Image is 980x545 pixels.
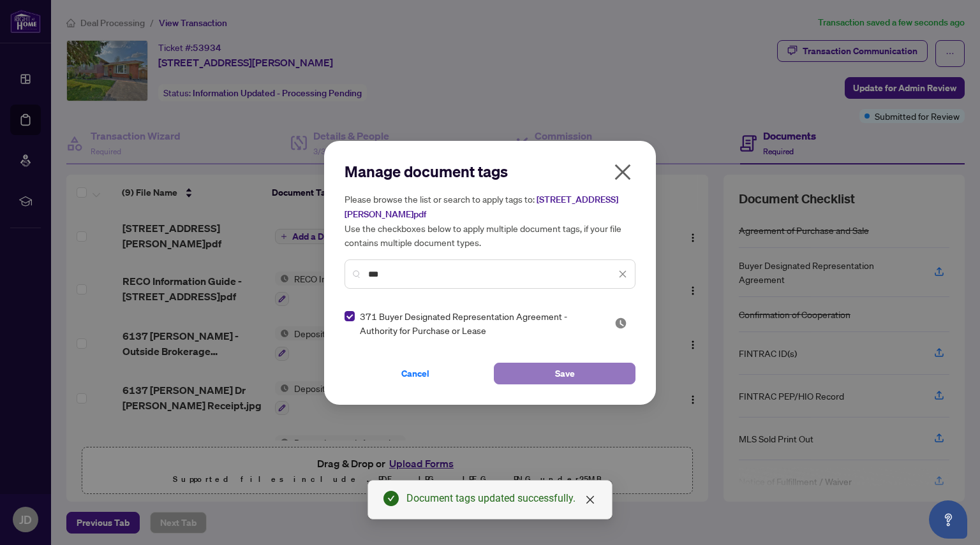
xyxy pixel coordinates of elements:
[345,192,635,249] h5: Please browse the list or search to apply tags to: Use the checkboxes below to apply multiple doc...
[555,363,575,384] span: Save
[585,495,595,505] span: close
[383,491,399,506] span: check-circle
[614,317,627,330] span: Pending Review
[360,309,599,337] span: 371 Buyer Designated Representation Agreement - Authority for Purchase or Lease
[614,317,627,330] img: status
[612,162,633,182] span: close
[345,161,635,182] h2: Manage document tags
[494,363,635,384] button: Save
[929,500,967,539] button: Open asap
[345,363,486,384] button: Cancel
[618,270,627,279] span: close
[401,363,429,384] span: Cancel
[583,493,597,507] a: Close
[406,491,597,506] div: Document tags updated successfully.
[345,194,618,220] span: [STREET_ADDRESS][PERSON_NAME]pdf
